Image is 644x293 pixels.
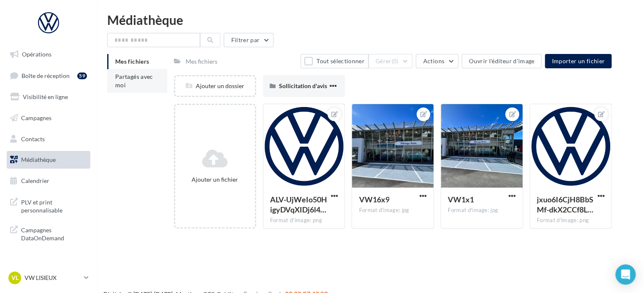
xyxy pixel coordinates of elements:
[392,58,399,65] span: (0)
[5,193,92,218] a: PLV et print personnalisable
[21,135,45,142] span: Contacts
[368,54,413,68] button: Gérer(0)
[270,217,338,224] div: Format d'image: png
[615,264,636,285] div: Open Intercom Messenger
[423,57,444,65] span: Actions
[359,207,427,214] div: Format d'image: jpg
[552,57,605,65] span: Importer un fichier
[416,54,458,68] button: Actions
[5,151,92,169] a: Médiathèque
[448,207,516,214] div: Format d'image: jpg
[270,195,327,214] span: ALV-UjWeIo50HigyDVqXIDj6l4G_d7cBuyzHU3HrX-Qse9gn4gJVQrJA
[462,54,541,68] button: Ouvrir l'éditeur d'image
[21,177,49,184] span: Calendrier
[115,58,149,65] span: Mes fichiers
[5,172,92,190] a: Calendrier
[537,217,605,224] div: Format d'image: png
[5,46,92,63] a: Opérations
[107,13,634,26] div: Médiathèque
[545,54,612,68] button: Importer un fichier
[537,195,593,214] span: jxuo6I6CjH8BbSMf-dkX2CCf8Lpvi7V8KblFzfBzq7vtMhgMm8jK3Pi3-XifD7WcjVKpIQ6DloDsaUD-Dw=s0
[22,72,70,79] span: Boîte de réception
[224,33,273,47] button: Filtrer par
[179,175,252,184] div: Ajouter un fichier
[279,82,327,89] span: Sollicitation d'avis
[21,114,51,121] span: Campagnes
[77,73,87,79] div: 59
[5,88,92,106] a: Visibilité en ligne
[448,195,474,204] span: VW1x1
[22,51,51,58] span: Opérations
[186,57,217,66] div: Mes fichiers
[5,221,92,246] a: Campagnes DataOnDemand
[24,274,81,282] p: VW LISIEUX
[359,195,389,204] span: VW16x9
[11,274,19,282] span: VL
[5,130,92,148] a: Contacts
[5,109,92,127] a: Campagnes
[115,73,153,89] span: Partagés avec moi
[21,196,87,215] span: PLV et print personnalisable
[7,270,90,286] a: VL VW LISIEUX
[21,224,87,242] span: Campagnes DataOnDemand
[21,156,56,163] span: Médiathèque
[175,82,255,90] div: Ajouter un dossier
[300,54,368,68] button: Tout sélectionner
[23,93,68,100] span: Visibilité en ligne
[5,67,92,85] a: Boîte de réception59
